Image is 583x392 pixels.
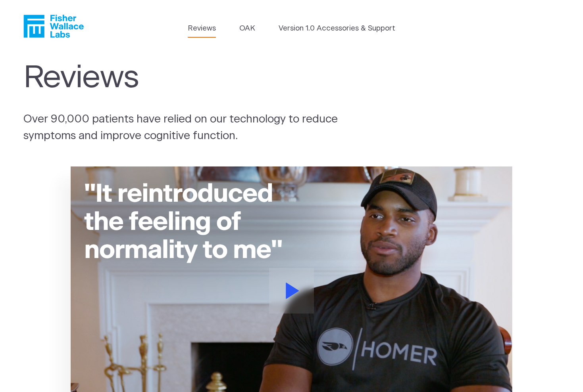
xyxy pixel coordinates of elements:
[188,23,216,34] a: Reviews
[23,15,84,38] a: Fisher Wallace
[279,23,395,34] a: Version 1.0 Accessories & Support
[23,60,354,96] h1: Reviews
[286,283,299,299] svg: Play
[239,23,255,34] a: OAK
[23,111,370,145] p: Over 90,000 patients have relied on our technology to reduce symptoms and improve cognitive funct...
